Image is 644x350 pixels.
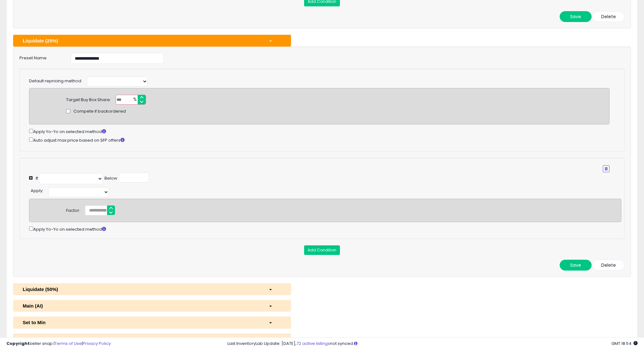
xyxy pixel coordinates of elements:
[13,316,291,328] button: Set to Min
[296,340,330,346] a: 72 active listings
[18,286,264,293] div: Liquidate (50%)
[18,37,264,44] div: Liquidate (25%)
[73,108,126,115] span: Compete if backordered
[354,341,357,346] i: Click here to read more about un-synced listings.
[129,95,140,105] span: %
[593,11,625,22] button: Delete
[29,225,621,233] div: Apply Yo-Yo on selected method
[29,78,82,84] label: Default repricing method:
[31,188,42,194] span: Apply
[66,205,80,214] div: Factor:
[29,128,609,135] div: Apply Yo-Yo on selected method
[560,11,592,22] button: Save
[560,260,592,271] button: Save
[83,340,111,346] a: Privacy Policy
[605,167,608,171] i: Remove Condition
[55,340,82,346] a: Terms of Use
[18,319,264,326] div: Set to Min
[304,245,340,255] button: Add Condition
[18,302,264,309] div: Main (AI)
[66,95,111,103] div: Target Buy Box Share:
[593,260,625,271] button: Delete
[31,186,43,194] div: :
[104,175,117,182] div: Below
[13,300,291,312] button: Main (AI)
[29,136,609,144] div: Auto adjust max price based on SFP offers
[6,340,30,346] strong: Copyright
[13,283,291,295] button: Liquidate (50%)
[611,340,638,346] span: 2025-08-13 18:54 GMT
[6,341,111,347] div: seller snap | |
[227,341,638,347] div: Last InventoryLab Update: [DATE], not synced.
[18,336,264,343] div: Tocrhbeam
[13,333,291,345] button: Tocrhbeam
[15,53,66,61] label: Preset Name
[13,35,291,47] button: Liquidate (25%)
